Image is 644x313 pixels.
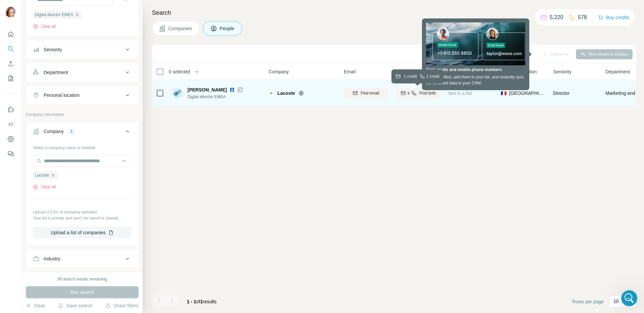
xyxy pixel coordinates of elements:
[5,28,16,40] button: Quick start
[35,172,49,178] span: Lacoste
[187,94,243,100] span: Digital director EMEA
[33,23,56,29] button: Clear all
[19,5,30,16] img: Profile image for FinAI
[86,211,125,224] button: Talk to Sales
[26,302,45,309] button: Clear
[269,90,274,96] img: Logo of Lacoste
[168,25,193,32] span: Companies
[361,90,379,96] span: Find email
[105,4,118,17] button: Accueil
[26,123,138,142] button: Company1
[448,68,458,75] span: Lists
[26,251,138,267] button: Industry
[187,299,217,304] span: results
[448,90,472,96] span: Not in a list
[169,68,190,75] span: 0 selected
[269,68,289,75] span: Company
[572,298,604,305] span: Rows per page
[5,29,110,63] div: Hello ☀️​Need help with Sales or Support? We've got you covered!FinAI • Il y a 1j
[33,184,56,190] button: Clear all
[605,68,630,75] span: Department
[44,46,62,53] div: Seniority
[344,68,356,75] span: Email
[396,88,440,98] button: Find both
[33,209,131,215] p: Upload a CSV of company websites.
[35,12,73,18] span: Digital director EMEA
[33,227,131,239] button: Upload a list of companies
[44,128,64,135] div: Company
[501,90,506,97] span: 🇫🇷
[57,276,107,282] div: 99 search results remaining
[44,92,79,99] div: Personal location
[277,90,295,97] span: Lacoste
[229,87,235,92] img: LinkedIn logo
[44,69,68,76] div: Department
[5,133,16,145] button: Dashboard
[33,3,46,8] h1: FinAI
[11,65,40,69] div: FinAI • Il y a 1j
[68,128,75,134] div: 1
[5,43,16,55] button: Search
[621,290,637,306] iframe: Intercom live chat
[396,68,410,75] span: Mobile
[200,299,203,304] span: 1
[5,29,129,78] div: FinAI dit…
[553,90,570,96] span: Director
[5,104,16,116] button: Use Surfe on LinkedIn
[419,90,436,96] span: Find both
[33,8,103,18] p: L'équipe peut également vous aider
[196,299,200,304] span: of
[4,4,17,17] button: go back
[578,13,587,21] p: 578
[33,215,131,221] p: Your list is private and won't be saved or shared.
[26,112,139,118] p: Company information
[5,72,16,84] button: My lists
[26,64,138,80] button: Department
[220,25,235,32] span: People
[5,118,16,130] button: Use Surfe API
[33,142,131,151] div: Select a company name or website
[26,87,138,103] button: Personal location
[118,4,130,16] div: Fermer
[553,68,571,75] span: Seniority
[613,298,619,305] p: 10
[509,90,545,97] span: [GEOGRAPHIC_DATA]
[11,33,105,59] div: Hello ☀️ ​ Need help with Sales or Support? We've got you covered!
[26,42,138,58] button: Seniority
[187,86,227,93] span: [PERSON_NAME]
[105,302,139,309] button: Share filters
[152,8,636,17] h4: Search
[598,13,629,22] button: Buy credits
[36,211,84,224] button: Contact Support
[501,68,537,75] span: Personal location
[344,88,388,98] button: Find email
[5,58,16,70] button: Enrich CSV
[44,255,60,262] div: Industry
[58,302,92,309] button: Save search
[187,299,196,304] span: 1 - 1
[5,7,16,17] img: Avatar
[172,88,183,99] img: Avatar
[550,13,563,21] p: 5,220
[5,148,16,160] button: Feedback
